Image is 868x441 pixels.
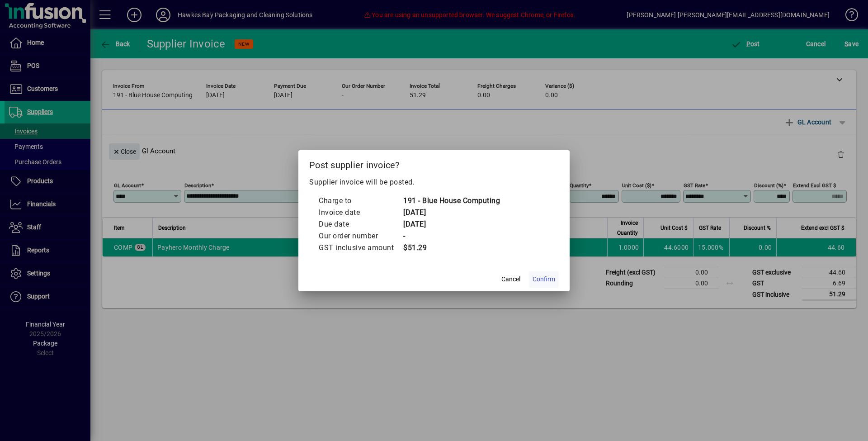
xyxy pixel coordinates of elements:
td: [DATE] [403,218,500,230]
td: Our order number [318,230,403,242]
td: [DATE] [403,207,500,218]
button: Cancel [496,271,525,288]
span: Confirm [533,275,555,284]
td: Charge to [318,195,403,207]
td: Due date [318,218,403,230]
button: Confirm [529,271,559,288]
td: - [403,230,500,242]
p: Supplier invoice will be posted. [309,177,559,188]
td: 191 - Blue House Computing [403,195,500,207]
td: GST inclusive amount [318,242,403,254]
td: Invoice date [318,207,403,218]
span: Cancel [501,275,520,284]
h2: Post supplier invoice? [298,150,570,176]
td: $51.29 [403,242,500,254]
